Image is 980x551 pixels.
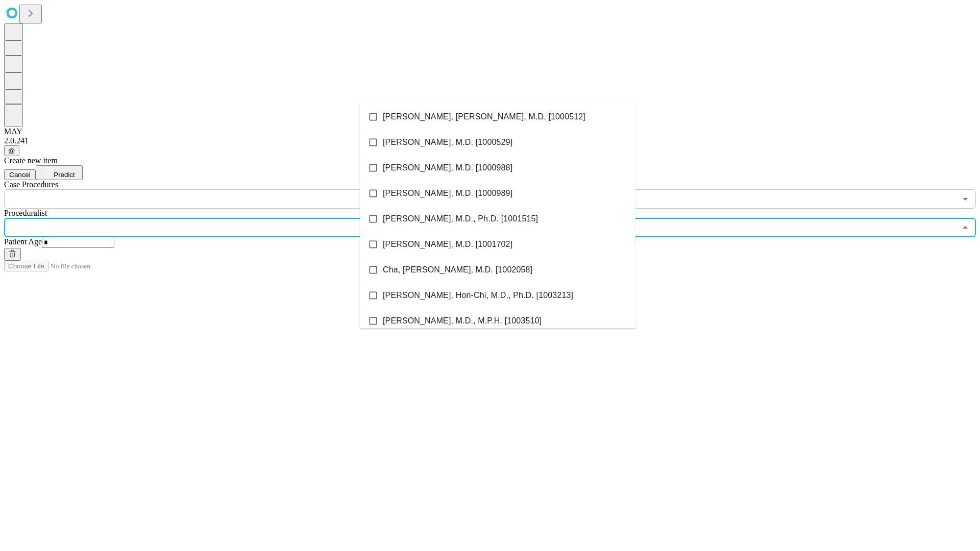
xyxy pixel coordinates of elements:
[383,136,512,148] span: [PERSON_NAME], M.D. [1000529]
[4,127,976,136] div: MAY
[4,156,58,165] span: Create new item
[958,220,972,235] button: Close
[54,171,75,179] span: Predict
[383,187,512,199] span: [PERSON_NAME], M.D. [1000989]
[4,145,19,156] button: @
[383,238,512,251] span: [PERSON_NAME], M.D. [1001702]
[4,169,36,180] button: Cancel
[958,192,972,206] button: Open
[9,171,31,179] span: Cancel
[383,264,532,276] span: Cha, [PERSON_NAME], M.D. [1002058]
[4,237,42,246] span: Patient Age
[8,147,15,155] span: @
[4,180,58,189] span: Scheduled Procedure
[383,289,573,302] span: [PERSON_NAME], Hon-Chi, M.D., Ph.D. [1003213]
[4,136,976,145] div: 2.0.241
[4,209,47,217] span: Proceduralist
[383,162,512,174] span: [PERSON_NAME], M.D. [1000988]
[383,111,585,123] span: [PERSON_NAME], [PERSON_NAME], M.D. [1000512]
[36,165,83,180] button: Predict
[383,213,538,225] span: [PERSON_NAME], M.D., Ph.D. [1001515]
[383,315,542,327] span: [PERSON_NAME], M.D., M.P.H. [1003510]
